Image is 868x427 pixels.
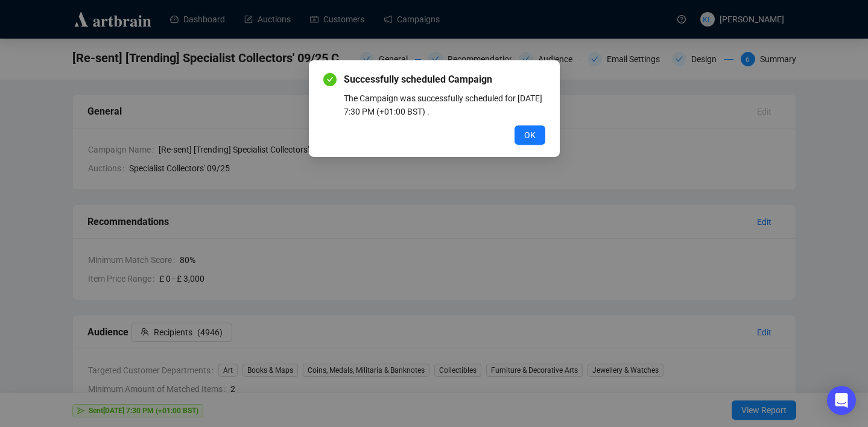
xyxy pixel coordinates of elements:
[524,128,536,142] span: OK
[515,125,545,145] button: OK
[344,72,545,87] span: Successfully scheduled Campaign
[344,92,545,118] div: The Campaign was successfully scheduled for [DATE] 7:30 PM (+01:00 BST) .
[323,73,337,86] span: check-circle
[827,386,856,415] div: Open Intercom Messenger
